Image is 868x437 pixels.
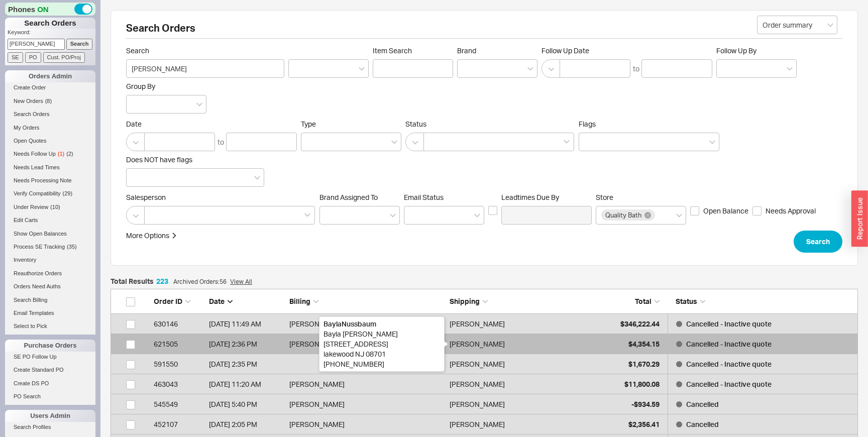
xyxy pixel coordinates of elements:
[596,193,613,201] span: Store
[111,374,858,394] a: 463043[DATE] 11:20 AM[PERSON_NAME][PERSON_NAME]$11,800.08Cancelled - Inactive quote
[5,352,95,362] a: SE PO Follow Up
[209,394,284,414] div: 9/15/20 5:40 PM
[111,354,858,374] a: 591550[DATE] 2:35 PM[PERSON_NAME]$1,670.29Cancelled - Inactive quote
[359,67,365,71] svg: open menu
[373,59,453,78] input: Item Search
[323,329,440,339] div: Bayla [PERSON_NAME]
[154,314,204,334] div: 630146
[323,339,440,349] div: [STREET_ADDRESS]
[58,151,64,157] span: ( 1 )
[14,204,48,210] span: Under Review
[5,109,95,120] a: Search Orders
[787,67,793,71] svg: open menu
[154,374,204,394] div: 463043
[5,3,95,16] div: Phones
[111,314,858,334] a: 630146[DATE] 11:49 AM[PERSON_NAME][PERSON_NAME]$346,222.44Cancelled - Inactive quote
[209,297,225,305] span: Date
[668,296,852,306] div: Status
[230,278,252,285] a: View All
[609,296,660,306] div: Total
[405,120,575,129] span: Status
[373,46,453,55] span: Item Search
[686,360,772,368] span: Cancelled - Inactive quote
[628,340,660,348] span: $4,354.15
[323,349,440,359] div: lakewood NJ 08701
[686,319,772,328] span: Cancelled - Inactive quote
[111,394,858,414] a: 545549[DATE] 5:40 PM[PERSON_NAME][PERSON_NAME]-$934.59Cancelled
[289,374,445,394] div: [PERSON_NAME]
[5,82,95,93] a: Create Order
[541,46,712,55] span: Follow Up Date
[156,277,168,285] span: 223
[126,231,177,241] button: More Options
[5,123,95,133] a: My Orders
[806,236,830,248] span: Search
[173,279,252,285] div: Archived Orders: 56
[676,297,697,305] span: Status
[5,321,95,332] a: Select to Pick
[126,231,169,241] div: More Options
[319,193,378,201] span: Brand Assigned To
[306,136,313,148] input: Type
[8,52,23,63] input: SE
[5,365,95,375] a: Create Standard PO
[154,354,204,374] div: 591550
[209,334,284,354] div: 7/27/21 2:36 PM
[584,136,591,148] input: Flags
[37,4,49,15] span: ON
[289,334,445,354] div: [PERSON_NAME]
[463,63,470,74] input: Brand
[14,190,61,196] span: Verify Compatibility
[126,82,155,90] span: Group By
[209,354,284,374] div: 7/27/21 2:35 PM
[628,360,660,368] span: $1,670.29
[154,334,204,354] div: 621505
[5,70,95,82] div: Orders Admin
[633,64,639,74] div: to
[703,206,748,216] span: Open Balance
[8,29,95,39] p: Keyword:
[620,319,660,328] span: $346,222.44
[690,206,699,215] input: Open Balance
[289,297,310,305] span: Billing
[686,340,772,348] span: Cancelled - Inactive quote
[218,137,224,147] div: to
[450,394,505,414] div: [PERSON_NAME]
[111,278,168,285] h5: Total Results
[5,281,95,292] a: Orders Need Auths
[450,297,480,305] span: Shipping
[457,46,476,55] span: Brand
[154,394,204,414] div: 545549
[5,136,95,146] a: Open Quotes
[5,149,95,159] a: Needs Follow Up(1)(2)
[450,314,505,334] div: [PERSON_NAME]
[126,120,297,129] span: Date
[154,297,182,305] span: Order ID
[209,296,284,306] div: Date
[5,229,95,239] a: Show Open Balances
[5,255,95,265] a: Inventory
[5,308,95,318] a: Email Templates
[5,175,95,186] a: Needs Processing Note
[289,414,445,434] div: [PERSON_NAME]
[501,193,592,202] span: Leadtimes Due By
[67,244,77,250] span: ( 35 )
[794,231,842,253] button: Search
[63,190,73,196] span: ( 29 )
[111,414,858,434] a: 452107[DATE] 2:05 PM[PERSON_NAME][PERSON_NAME]$2,356.41Cancelled
[450,414,505,434] div: [PERSON_NAME]
[605,211,641,219] span: Quality Bath
[5,215,95,226] a: Edit Carts
[289,394,445,414] div: [PERSON_NAME]
[14,177,72,183] span: Needs Processing Note
[126,155,192,164] span: Does NOT have flags
[450,296,605,306] div: Shipping
[126,193,315,202] span: Salesperson
[450,374,505,394] div: [PERSON_NAME]
[25,52,41,63] input: PO
[390,213,396,217] svg: open menu
[209,414,284,434] div: 7/16/20 2:05 PM
[5,242,95,252] a: Process SE Tracking(35)
[5,188,95,199] a: Verify Compatibility(29)
[5,18,95,29] h1: Search Orders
